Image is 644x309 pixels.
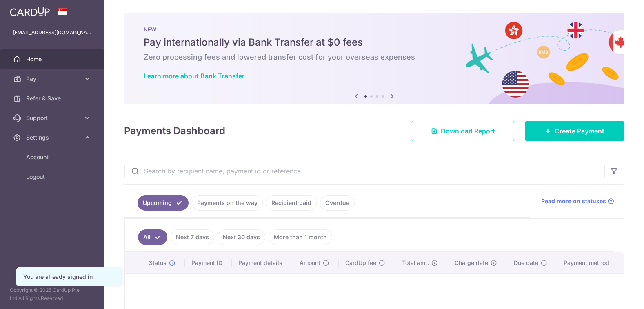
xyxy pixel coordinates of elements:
span: Status [149,259,167,267]
a: Read more on statuses [541,197,614,205]
th: Payment method [557,252,624,273]
span: Charge date [455,259,488,267]
div: You are already signed in [23,273,114,281]
span: Home [26,55,80,63]
a: Create Payment [525,121,624,141]
span: Settings [26,133,80,142]
a: Next 30 days [218,229,265,245]
span: Support [26,114,80,122]
a: Payments on the way [192,195,263,211]
a: All [138,229,167,245]
span: Account [26,153,80,161]
p: NEW [144,26,605,33]
span: Read more on statuses [541,197,606,205]
span: Total amt. [402,259,429,267]
input: Search by recipient name, payment id or reference [124,158,604,184]
span: Due date [514,259,538,267]
a: Learn more about Bank Transfer [144,72,244,80]
span: Amount [300,259,320,267]
a: Upcoming [138,195,189,211]
span: Refer & Save [26,94,80,102]
th: Payment ID [185,252,232,273]
h5: Pay internationally via Bank Transfer at $0 fees [144,36,605,49]
span: Download Report [441,126,495,136]
a: Download Report [411,121,515,141]
a: Overdue [320,195,355,211]
img: CardUp [10,7,50,16]
p: [EMAIL_ADDRESS][DOMAIN_NAME] [13,29,91,37]
th: Payment details [232,252,293,273]
a: More than 1 month [269,229,332,245]
span: Create Payment [555,126,604,136]
span: CardUp fee [345,259,376,267]
span: Pay [26,75,80,83]
a: Recipient paid [266,195,317,211]
h6: Zero processing fees and lowered transfer cost for your overseas expenses [144,52,605,62]
a: Next 7 days [171,229,214,245]
span: Logout [26,173,80,181]
img: Bank transfer banner [124,13,624,104]
h4: Payments Dashboard [124,124,225,138]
